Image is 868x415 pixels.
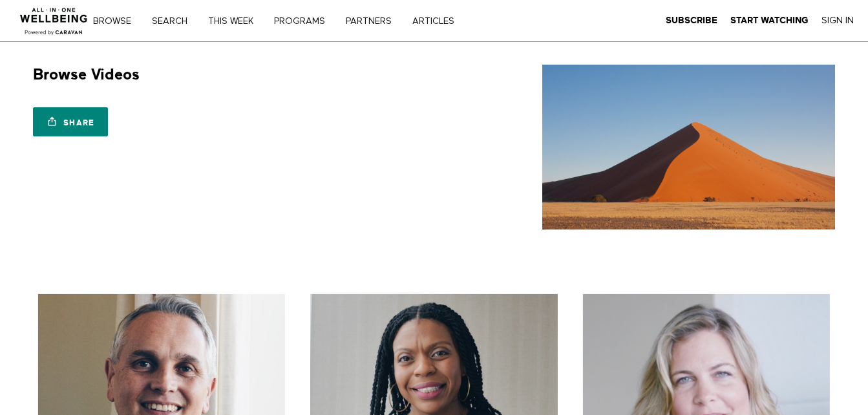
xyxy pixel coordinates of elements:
a: Sign In [821,15,854,27]
a: PROGRAMS [270,17,339,26]
a: Search [147,17,201,26]
a: Subscribe [666,15,717,27]
a: Browse [89,17,145,26]
a: THIS WEEK [204,17,267,26]
a: ARTICLES [408,17,468,26]
nav: Primary [102,14,481,27]
a: PARTNERS [341,17,405,26]
strong: Start Watching [730,16,809,25]
h1: Browse Videos [33,65,140,85]
img: Browse Videos [542,65,835,229]
a: Start Watching [730,15,809,27]
a: Share [33,107,108,136]
strong: Subscribe [666,16,717,25]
